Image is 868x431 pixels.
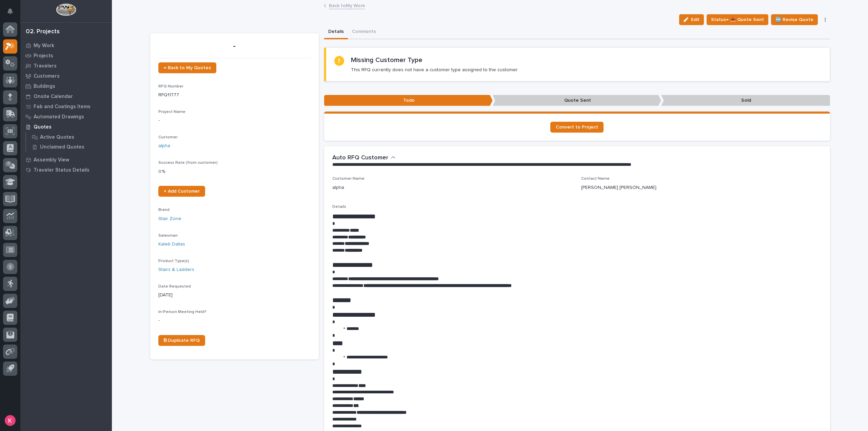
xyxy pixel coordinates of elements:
a: Traveler Status Details [20,165,112,175]
p: Customers [34,73,60,79]
p: My Work [34,43,54,49]
span: RFQ Number [158,84,183,89]
button: Comments [348,25,380,39]
p: Active Quotes [40,134,74,140]
p: Traveler Status Details [34,167,90,173]
p: RFQ11777 [158,92,311,99]
a: Stairs & Ladders [158,266,194,273]
p: alpha [332,184,344,191]
span: ← Back to My Quotes [164,65,211,70]
p: Quotes [34,124,52,130]
p: Quote Sent [493,95,661,106]
span: Customer Name [332,177,364,181]
p: Projects [34,53,53,59]
span: + Add Customer [164,189,200,194]
div: 02. Projects [26,28,60,36]
button: Details [324,25,348,39]
p: Todo [324,95,493,106]
a: ← Back to My Quotes [158,62,216,73]
a: Unclaimed Quotes [26,142,112,152]
p: Buildings [34,83,55,90]
a: Fab and Coatings Items [20,101,112,112]
a: Projects [20,51,112,61]
span: Details [332,205,346,209]
a: Buildings [20,81,112,91]
button: Auto RFQ Customer [332,154,396,162]
a: Customers [20,71,112,81]
p: 0 % [158,168,311,175]
span: Product Type(s) [158,259,189,263]
a: My Work [20,40,112,51]
p: Unclaimed Quotes [40,144,84,150]
a: Active Quotes [26,132,112,142]
p: Automated Drawings [34,114,84,120]
p: Travelers [34,63,57,69]
span: Salesman [158,234,178,238]
p: Sold [661,95,830,106]
p: - [158,117,311,124]
button: users-avatar [3,413,17,428]
h2: Auto RFQ Customer [332,154,388,162]
p: [DATE] [158,292,311,299]
button: 🆕 Revise Quote [771,14,818,25]
span: Date Requested [158,285,191,289]
span: 🆕 Revise Quote [775,16,813,24]
span: Contact Name [581,177,610,181]
span: Customer [158,135,178,139]
span: In-Person Meeting Held? [158,310,206,314]
p: - [158,317,311,324]
p: This RFQ currently does not have a customer type assigned to the customer [351,67,518,73]
a: Back toMy Work [329,1,365,9]
a: + Add Customer [158,186,205,197]
div: Notifications [8,8,17,19]
a: Travelers [20,61,112,71]
span: Brand [158,208,170,212]
span: ⎘ Duplicate RFQ [164,338,200,343]
a: Kaleb Dallas [158,241,185,248]
p: [PERSON_NAME] [PERSON_NAME] [581,184,656,191]
span: Project Name [158,110,185,114]
a: Convert to Project [550,122,604,133]
a: Stair Zone [158,215,181,222]
a: ⎘ Duplicate RFQ [158,335,205,346]
a: Quotes [20,122,112,132]
img: Workspace Logo [56,3,76,16]
p: - [158,41,311,51]
p: Assembly View [34,157,69,163]
span: Status→ 📤 Quote Sent [711,16,764,24]
a: Assembly View [20,155,112,165]
h2: Missing Customer Type [351,56,422,64]
a: Automated Drawings [20,112,112,122]
button: Status→ 📤 Quote Sent [707,14,768,25]
span: Convert to Project [556,125,598,130]
button: Edit [679,14,704,25]
span: Edit [691,17,699,23]
a: Onsite Calendar [20,91,112,101]
p: Fab and Coatings Items [34,104,91,110]
button: Notifications [3,4,17,18]
span: Success Rate (from customer) [158,161,218,165]
a: alpha [158,142,170,150]
p: Onsite Calendar [34,94,73,100]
